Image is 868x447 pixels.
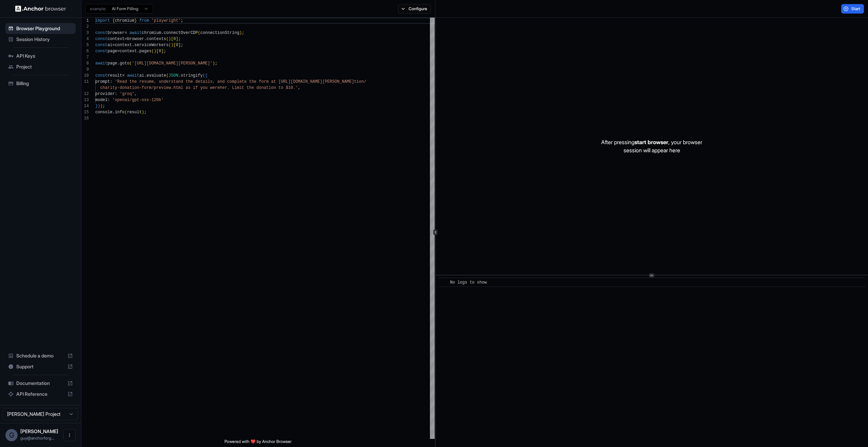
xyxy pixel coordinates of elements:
span: ; [215,61,217,66]
span: chromium [115,18,135,23]
span: ; [144,110,146,115]
button: Open menu [63,429,76,441]
span: ) [169,37,171,41]
span: ( [198,31,200,35]
span: const [95,37,107,41]
div: 10 [81,73,89,79]
span: ( [166,37,169,41]
span: 0 [173,37,176,41]
div: G [5,429,18,441]
span: await [130,31,142,35]
span: Schedule a demo [16,352,65,359]
span: result [107,73,122,78]
div: 1 [81,18,89,24]
span: ; [178,37,181,41]
div: Billing [5,78,76,89]
span: 'Read the resume, understand the details, and comp [115,79,237,84]
span: 0 [176,43,178,47]
span: chromium [142,31,161,35]
div: 8 [81,60,89,66]
span: Documentation [16,380,65,387]
button: Start [841,4,864,14]
span: from [139,18,149,23]
span: ) [98,104,100,109]
span: const [95,31,107,35]
span: context [115,43,132,47]
div: 2 [81,24,89,30]
div: 7 [81,54,89,60]
span: = [124,37,127,41]
span: prompt [95,79,110,84]
span: console [95,110,112,115]
div: API Keys [5,51,76,61]
span: ) [154,49,156,54]
span: Project [16,63,73,70]
span: = [117,49,120,54]
span: . [137,49,139,54]
span: browser [107,31,124,35]
span: [ [156,49,159,54]
span: connectionString [200,31,239,35]
span: start browser [634,139,668,145]
span: ( [130,61,132,66]
span: provider [95,92,115,96]
span: . [117,61,120,66]
div: 15 [81,109,89,115]
div: 6 [81,48,89,54]
div: Project [5,61,76,72]
span: charity-donation-form/preview.html as if you were [100,85,220,90]
div: Browser Playground [5,23,76,34]
span: context [120,49,137,54]
span: Guy Ben Simhon [20,428,58,434]
span: ( [169,43,171,47]
span: ( [152,49,154,54]
span: } [95,104,98,109]
div: 12 [81,91,89,97]
span: evaluate [146,73,166,78]
span: ; [164,49,166,54]
img: Anchor Logo [15,5,66,12]
span: ; [181,18,183,23]
span: her. Limit the donation to $10.' [220,85,298,90]
span: 'openai/gpt-oss-120b' [112,98,163,102]
span: ) [100,104,102,109]
span: ​ [442,279,445,286]
span: . [161,31,163,35]
span: 'groq' [120,92,134,96]
span: goto [120,61,130,66]
span: import [95,18,110,23]
span: . [144,73,146,78]
span: API Keys [16,53,73,59]
span: example: [90,6,106,12]
div: Session History [5,34,76,45]
span: serviceWorkers [134,43,169,47]
span: info [115,110,125,115]
span: await [95,61,107,66]
span: context [107,37,124,41]
span: : [107,98,110,102]
span: const [95,73,107,78]
span: ] [178,43,181,47]
span: ( [203,73,205,78]
span: browser [127,37,144,41]
span: ; [181,43,183,47]
div: Documentation [5,378,76,389]
p: After pressing , your browser session will appear here [601,138,702,154]
span: Powered with ❤️ by Anchor Browser [224,439,292,447]
span: No logs to show [450,280,487,285]
span: ) [142,110,144,115]
button: Configure [398,4,431,14]
span: ai [139,73,144,78]
span: ) [171,43,173,47]
span: } [134,18,137,23]
span: . [132,43,134,47]
div: 5 [81,42,89,48]
span: ) [213,61,215,66]
span: Billing [16,80,73,87]
span: const [95,43,107,47]
span: contexts [146,37,166,41]
span: . [112,110,115,115]
div: 13 [81,97,89,103]
span: API Reference [16,391,65,397]
span: ; [103,104,105,109]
